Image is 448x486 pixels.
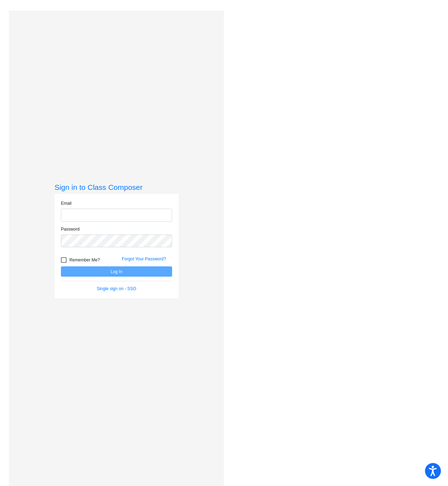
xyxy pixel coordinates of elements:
[122,256,166,261] a: Forgot Your Password?
[97,286,136,291] a: Single sign on - SSO
[55,183,178,192] h3: Sign in to Class Composer
[61,200,72,207] label: Email
[61,226,80,232] label: Password
[69,256,100,264] span: Remember Me?
[61,266,172,277] button: Log In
